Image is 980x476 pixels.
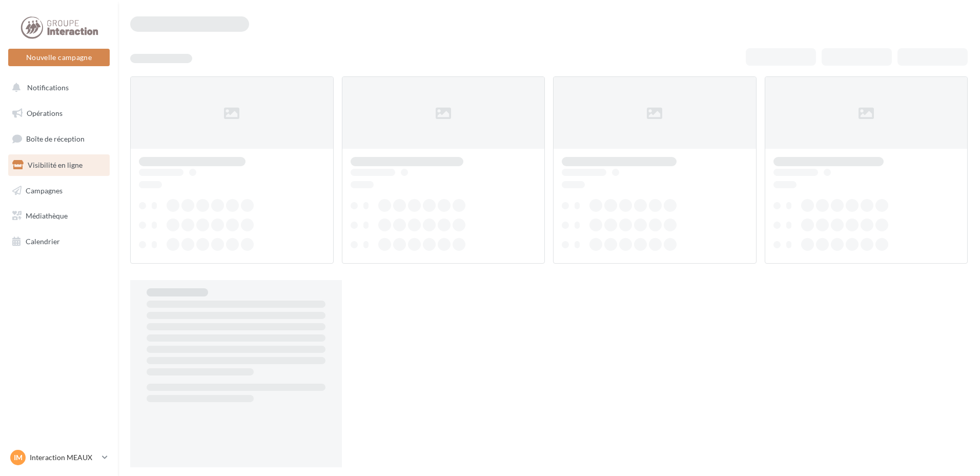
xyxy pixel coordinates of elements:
a: Boîte de réception [6,128,112,150]
span: Boîte de réception [26,134,85,143]
span: Médiathèque [26,211,68,220]
a: Campagnes [6,180,112,202]
p: Interaction MEAUX [30,452,98,463]
span: Calendrier [26,237,60,246]
span: Opérations [27,109,63,117]
span: Notifications [27,83,69,92]
button: Nouvelle campagne [8,49,110,66]
a: Calendrier [6,231,112,252]
button: Notifications [6,77,108,98]
span: IM [14,452,23,463]
a: Médiathèque [6,205,112,227]
span: Campagnes [26,186,63,194]
a: Opérations [6,103,112,124]
span: Visibilité en ligne [28,161,83,169]
a: IM Interaction MEAUX [8,448,110,467]
a: Visibilité en ligne [6,154,112,176]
